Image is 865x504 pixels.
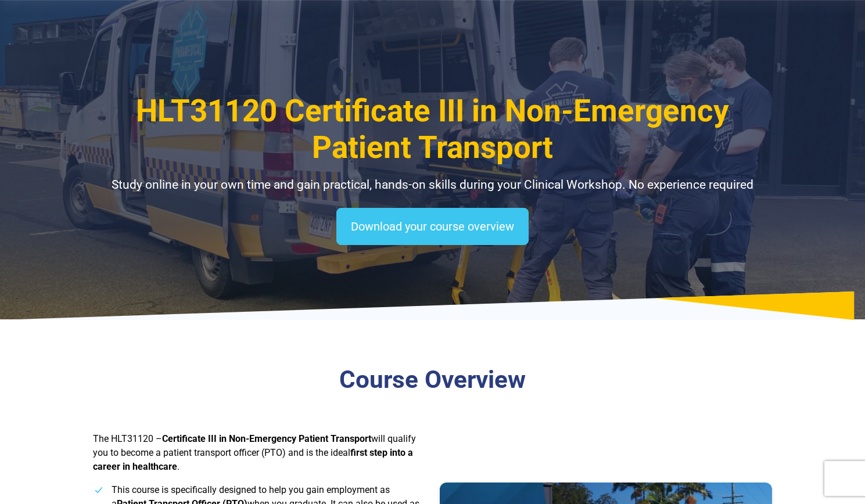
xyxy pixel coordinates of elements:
h3: Course Overview [93,365,773,395]
strong: Certificate III in Non-Emergency Patient Transport [162,433,371,444]
strong: first step into a career in healthcare [93,447,413,472]
a: Download your course overview [336,208,529,245]
span: The HLT31120 – will qualify you to become a patient transport officer (PTO) and is the ideal . [93,433,416,472]
span: HLT31120 Certificate III in Non-Emergency Patient Transport [136,93,729,165]
p: Study online in your own time and gain practical, hands-on skills during your Clinical Workshop. ... [93,176,773,195]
